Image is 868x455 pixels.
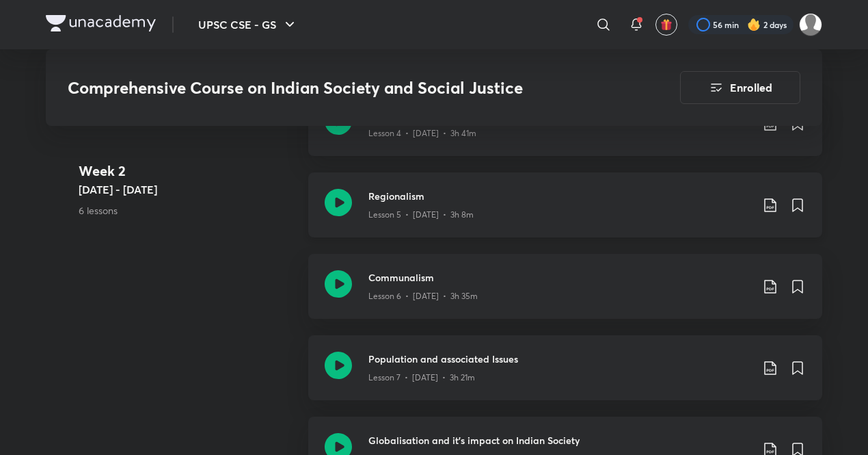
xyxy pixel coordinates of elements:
[655,14,677,36] button: avatar
[368,189,751,203] h3: Regionalism
[660,18,673,31] img: avatar
[308,254,822,335] a: CommunalismLesson 6 • [DATE] • 3h 35m
[368,352,751,366] h3: Population and associated Issues
[747,18,761,31] img: streak
[79,161,297,181] h4: Week 2
[680,71,800,104] button: Enrolled
[368,290,478,302] p: Lesson 6 • [DATE] • 3h 35m
[799,13,822,36] img: Gaurav Chauhan
[368,433,751,447] h3: Globalisation and it's impact on Indian Society
[68,78,603,98] h3: Comprehensive Course on Indian Society and Social Justice
[308,335,822,417] a: Population and associated IssuesLesson 7 • [DATE] • 3h 21m
[308,91,822,172] a: SecularismLesson 4 • [DATE] • 3h 41m
[368,127,476,140] p: Lesson 4 • [DATE] • 3h 41m
[368,270,751,285] h3: Communalism
[368,372,475,384] p: Lesson 7 • [DATE] • 3h 21m
[368,209,474,221] p: Lesson 5 • [DATE] • 3h 8m
[79,181,297,198] h5: [DATE] - [DATE]
[190,11,306,38] button: UPSC CSE - GS
[308,172,822,254] a: RegionalismLesson 5 • [DATE] • 3h 8m
[46,15,156,35] a: Company Logo
[46,15,156,31] img: Company Logo
[79,203,297,218] p: 6 lessons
